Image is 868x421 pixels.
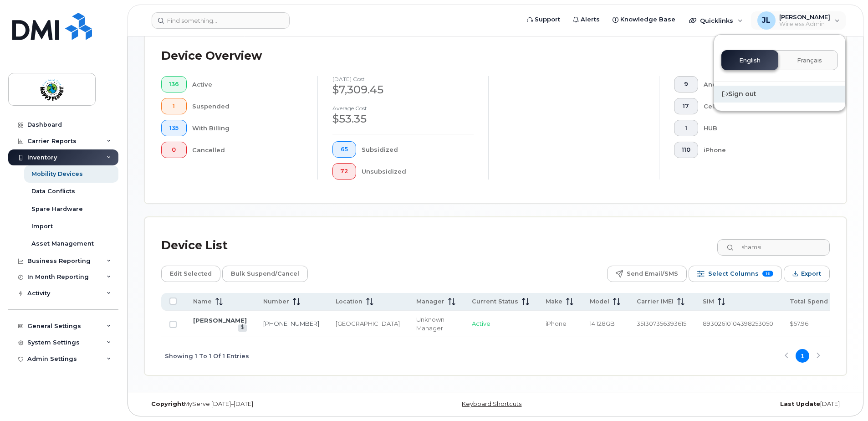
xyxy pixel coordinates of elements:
span: Number [263,298,289,306]
div: Cancelled [192,142,303,158]
span: Bulk Suspend/Cancel [231,267,299,281]
span: Français [797,57,822,64]
div: Android [704,76,816,92]
span: Model [590,298,609,306]
span: 65 [340,146,348,153]
span: 0 [169,146,179,154]
div: MyServe [DATE]–[DATE] [144,400,378,408]
a: View Last Bill [238,324,247,331]
span: 1 [169,103,179,110]
div: Quicklinks [683,11,749,30]
span: JL [762,15,771,26]
button: Edit Selected [161,266,220,282]
span: 9 [682,81,690,88]
button: Bulk Suspend/Cancel [222,266,308,282]
span: [PERSON_NAME] [779,13,830,21]
span: Alerts [581,15,600,24]
div: With Billing [192,120,303,136]
span: Knowledge Base [620,15,675,24]
button: Select Columns 16 [689,266,782,282]
strong: Last Update [780,400,820,407]
span: 17 [682,103,690,110]
div: Unknown Manager [416,315,455,332]
input: Search Device List ... [717,239,830,256]
button: 1 [674,120,698,136]
a: Knowledge Base [606,10,682,29]
span: SIM [703,298,714,306]
span: Name [193,298,212,306]
span: 135 [169,124,179,132]
button: 17 [674,98,698,114]
span: Wireless Admin [779,21,830,28]
button: 72 [332,163,356,180]
h4: [DATE] cost [332,76,474,82]
div: iPhone [704,142,816,158]
button: 65 [332,141,356,158]
span: 351307356393615 [637,320,686,327]
span: Make [546,298,562,306]
button: 0 [161,142,187,158]
button: Send Email/SMS [607,266,687,282]
span: iPhone [546,320,567,327]
div: Cell Phone [704,98,816,114]
span: Showing 1 To 1 Of 1 Entries [165,349,249,363]
span: 110 [682,146,690,154]
span: Manager [416,298,444,306]
button: 136 [161,76,187,92]
a: Alerts [567,10,606,29]
span: Select Columns [708,267,759,281]
span: Edit Selected [170,267,212,281]
a: [PHONE_NUMBER] [263,320,319,327]
div: Subsidized [362,141,474,158]
button: 9 [674,76,698,92]
a: Keyboard Shortcuts [462,400,521,407]
div: Device List [161,234,228,257]
button: 135 [161,120,187,136]
h4: Average cost [332,105,474,111]
div: HUB [704,120,816,136]
button: Export [784,266,830,282]
span: Carrier IMEI [637,298,674,306]
div: Device Overview [161,44,262,68]
span: Total Spend [790,298,828,306]
input: Find something... [152,12,290,29]
span: 1 [682,124,690,132]
span: $57.96 [790,320,808,327]
span: Location [336,298,363,306]
span: 89302610104398253050 [703,320,773,327]
a: Support [521,10,567,29]
div: $7,309.45 [332,82,474,98]
button: Page 1 [796,349,809,363]
button: 1 [161,98,187,114]
span: 136 [169,81,179,88]
div: Unsubsidized [362,163,474,180]
span: 16 [762,271,773,277]
span: 72 [340,168,348,175]
div: [DATE] [613,400,847,408]
div: Sign out [714,86,845,103]
div: Jeffrey Lowe [751,11,846,30]
strong: Copyright [151,400,184,407]
div: $53.35 [332,111,474,127]
span: Send Email/SMS [627,267,678,281]
span: Export [801,267,821,281]
span: Active [472,320,490,327]
div: Active [192,76,303,92]
span: [GEOGRAPHIC_DATA] [336,320,400,327]
button: 110 [674,142,698,158]
span: Quicklinks [700,17,733,24]
span: Current Status [472,298,518,306]
span: 14 128GB [590,320,615,327]
span: Support [535,15,560,24]
a: [PERSON_NAME] [193,317,247,324]
div: Suspended [192,98,303,114]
